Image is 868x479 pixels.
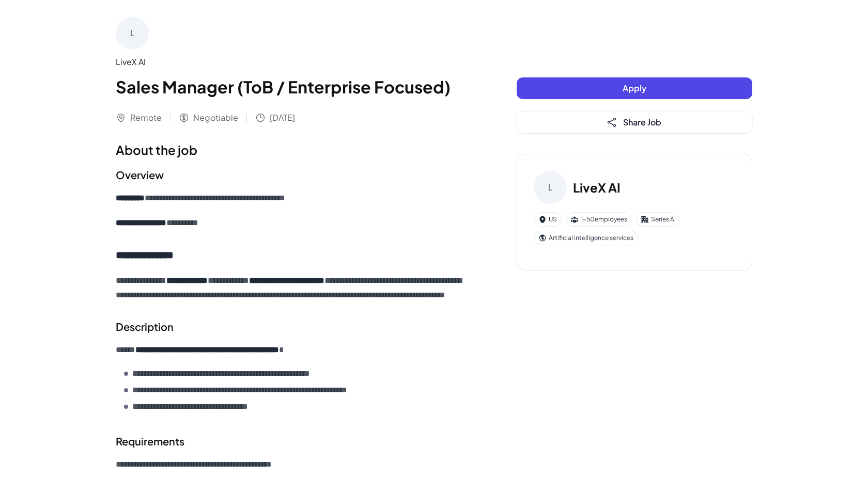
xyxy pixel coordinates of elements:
div: Artificial intelligence services [534,231,638,245]
h2: Overview [116,167,475,183]
h1: About the job [116,140,475,159]
h2: Description [116,319,475,334]
h3: LiveX AI [573,178,621,197]
div: 1-50 employees [566,212,632,227]
div: L [116,17,149,50]
div: L [534,171,567,204]
span: Remote [130,111,162,124]
button: Apply [517,77,752,99]
span: Apply [623,83,646,93]
span: Negotiable [193,111,238,124]
span: Share Job [623,117,661,127]
div: US [534,212,562,227]
h2: Requirements [116,434,475,449]
div: LiveX AI [116,56,475,68]
h1: Sales Manager (ToB / Enterprise Focused) [116,74,475,99]
span: [DATE] [270,111,295,124]
div: Series A [636,212,679,227]
button: Share Job [517,111,752,133]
